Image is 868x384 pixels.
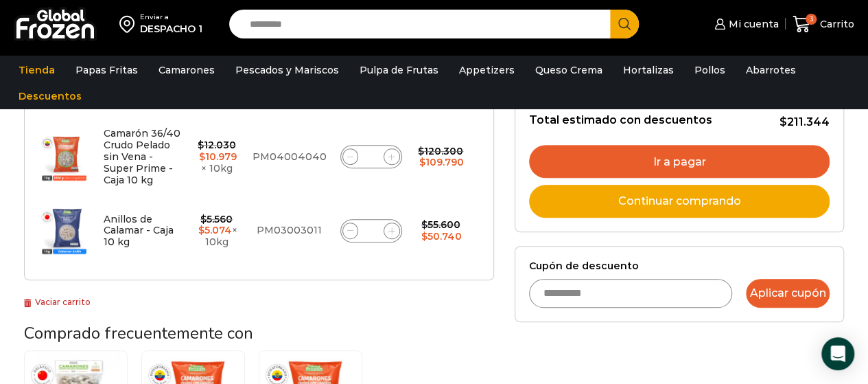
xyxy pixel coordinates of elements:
[198,224,232,236] bdi: 5.074
[104,213,174,249] a: Anillos de Calamar - Caja 10 kg
[199,150,237,163] bdi: 10.979
[419,156,464,168] bdi: 109.790
[24,297,91,307] a: Vaciar carrito
[779,115,787,128] span: $
[12,57,62,83] a: Tienda
[452,57,521,83] a: Appetizers
[793,8,854,41] a: 3 Carrito
[739,57,803,83] a: Abarrotes
[362,221,381,240] input: Product quantity
[529,260,830,272] label: Cupón de descuento
[421,230,462,242] bdi: 50.740
[199,150,205,163] span: $
[152,57,222,83] a: Camarones
[418,145,463,157] bdi: 120.300
[198,224,204,236] span: $
[69,57,145,83] a: Papas Fritas
[119,12,140,36] img: address-field-icon.svg
[24,322,253,344] span: Comprado frecuentemente con
[200,213,207,225] span: $
[616,57,681,83] a: Hortalizas
[821,337,854,370] div: Open Intercom Messenger
[688,57,732,83] a: Pollos
[711,10,778,38] a: Mi cuenta
[746,279,830,308] button: Aplicar cupón
[610,10,639,38] button: Search button
[419,156,425,168] span: $
[421,218,427,231] span: $
[104,127,180,185] a: Camarón 36/40 Crudo Pelado sin Vena - Super Prime - Caja 10 kg
[140,12,202,22] div: Enviar a
[353,57,445,83] a: Pulpa de Frutas
[725,17,779,31] span: Mi cuenta
[246,118,333,195] td: PM04004040
[228,57,346,83] a: Pescados y Mariscos
[362,147,381,166] input: Product quantity
[421,230,427,242] span: $
[779,115,830,128] bdi: 211.344
[529,145,830,178] a: Ir a pagar
[200,213,233,225] bdi: 5.560
[198,139,204,151] span: $
[528,57,609,83] a: Queso Crema
[12,83,89,109] a: Descuentos
[188,195,246,266] td: × 10kg
[806,14,817,25] span: 3
[198,139,236,151] bdi: 12.030
[421,218,460,231] bdi: 55.600
[529,103,758,129] th: Total estimado con descuentos
[817,17,854,31] span: Carrito
[418,145,424,157] span: $
[246,195,333,266] td: PM03003011
[140,22,202,36] div: DESPACHO 1
[529,185,830,218] a: Continuar comprando
[188,118,246,195] td: × 10kg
